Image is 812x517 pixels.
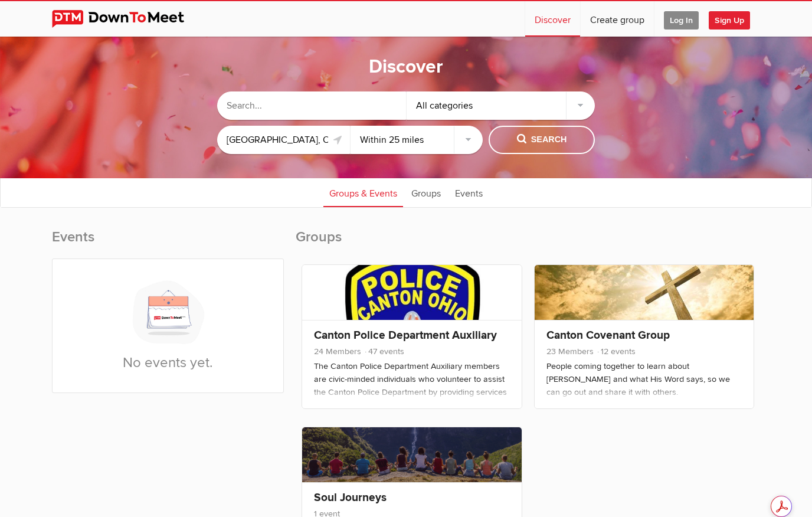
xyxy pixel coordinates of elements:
a: Canton Covenant Group [546,328,670,342]
a: Create group [581,1,654,37]
h1: Discover [369,55,443,80]
a: Discover [525,1,580,37]
h2: Events [52,228,284,258]
input: Search... [217,91,406,120]
div: The Canton Police Department Auxiliary members are civic-minded individuals who volunteer to assi... [314,360,509,475]
h2: Groups [296,228,760,258]
div: People coming together to learn about [PERSON_NAME] and what His Word says, so we can go out and ... [546,360,742,398]
span: 24 Members [314,346,361,356]
span: 23 Members [546,346,594,356]
span: Sign Up [709,11,750,30]
a: Soul Journeys [314,490,387,505]
button: Search [489,126,595,154]
a: Events [449,178,489,207]
span: 47 events [364,346,404,356]
span: Log In [664,11,699,30]
img: DownToMeet [52,10,202,28]
span: Search [517,133,567,146]
div: All categories [407,91,595,120]
a: Canton Police Department Auxiliary [314,328,497,342]
a: Sign Up [709,1,759,37]
span: 12 events [596,346,636,356]
a: Log In [654,1,708,37]
a: Groups & Events [323,178,403,207]
div: No events yet. [53,259,283,392]
a: Groups [405,178,447,207]
input: Location or ZIP-Code [217,126,350,154]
